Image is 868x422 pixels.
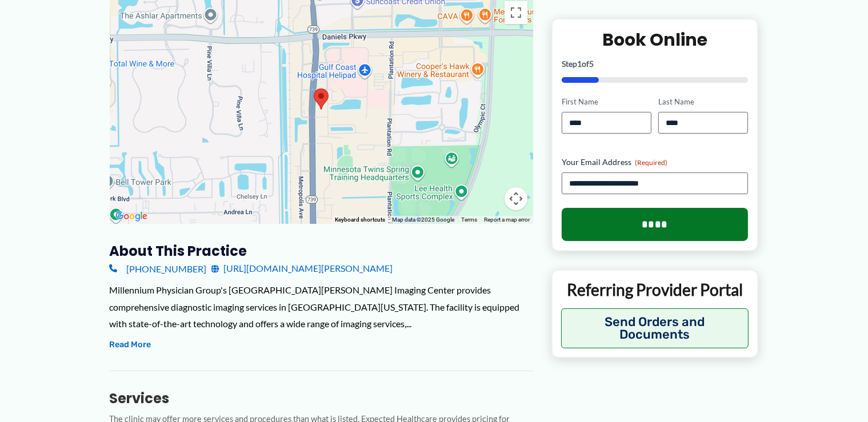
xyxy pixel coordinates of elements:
[561,308,749,348] button: Send Orders and Documents
[113,209,150,224] a: Open this area in Google Maps (opens a new window)
[113,209,150,224] img: Google
[505,1,527,24] button: Toggle fullscreen view
[635,158,667,167] span: (Required)
[561,279,749,300] p: Referring Provider Portal
[577,59,582,69] span: 1
[505,187,527,210] button: Map camera controls
[110,242,533,260] h3: About this practice
[392,216,454,223] span: Map data ©2025 Google
[562,29,749,51] h2: Book Online
[110,282,533,332] div: Millennium Physician Group's [GEOGRAPHIC_DATA][PERSON_NAME] Imaging Center provides comprehensive...
[658,97,748,107] label: Last Name
[484,216,530,223] a: Report a map error
[461,216,477,223] a: Terms (opens in new tab)
[335,216,385,224] button: Keyboard shortcuts
[211,260,393,277] a: [URL][DOMAIN_NAME][PERSON_NAME]
[562,97,651,107] label: First Name
[589,59,594,69] span: 5
[110,389,533,407] h3: Services
[562,156,749,168] label: Your Email Address
[562,60,749,68] p: Step of
[110,260,207,277] a: [PHONE_NUMBER]
[110,338,151,352] button: Read More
